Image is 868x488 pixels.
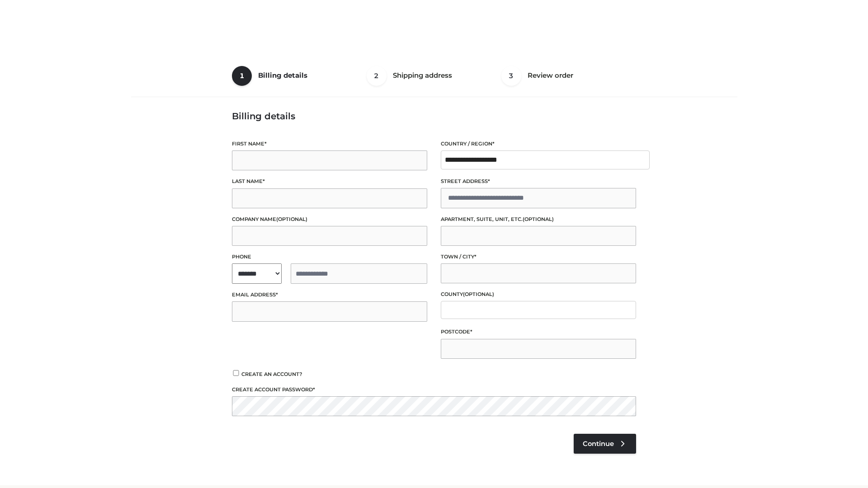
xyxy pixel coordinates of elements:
label: County [441,290,636,299]
label: Phone [232,253,427,261]
span: 3 [501,66,521,86]
span: Review order [528,71,573,80]
label: Country / Region [441,140,636,148]
label: Apartment, suite, unit, etc. [441,215,636,224]
label: Email address [232,291,427,299]
span: Shipping address [393,71,452,80]
label: Postcode [441,328,636,336]
label: Company name [232,215,427,224]
span: Billing details [258,71,307,80]
span: 1 [232,66,252,86]
span: (optional) [523,216,554,222]
span: Create an account? [241,371,302,377]
span: 2 [367,66,387,86]
a: Continue [574,434,636,454]
span: Continue [583,440,614,448]
label: Street address [441,177,636,186]
span: (optional) [463,291,494,297]
h3: Billing details [232,111,636,122]
span: (optional) [276,216,307,222]
label: Last name [232,177,427,186]
label: Create account password [232,385,636,394]
label: Town / City [441,253,636,261]
label: First name [232,140,427,148]
input: Create an account? [232,370,240,376]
